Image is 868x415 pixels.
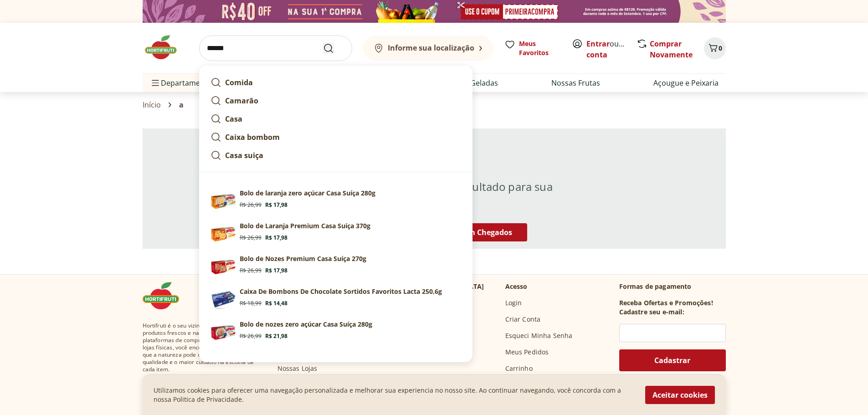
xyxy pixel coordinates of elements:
strong: Comida [225,77,253,87]
span: Cadastrar [654,357,690,364]
button: Menu [150,72,161,94]
span: R$ 17,98 [265,234,288,241]
h3: Cadastre seu e-mail: [619,307,684,317]
span: R$ 26,99 [240,234,262,241]
img: Bolo de Nozes Premium Casa Suíça 270g [211,254,236,280]
p: Acesso [505,282,528,291]
button: Recém Chegados [436,223,527,241]
span: R$ 21,98 [265,333,288,340]
a: Início [143,101,161,109]
a: Bolo de laranja zero açúcar Casa Suíça 280gR$ 26,99R$ 17,98 [207,185,465,218]
input: search [199,36,352,61]
strong: Camarão [225,96,258,106]
p: Bolo de Laranja Premium Casa Suíça 370g [240,221,370,231]
p: Bolo de laranja zero açúcar Casa Suíça 280g [240,189,375,198]
strong: Casa suiça [225,150,263,160]
a: Login [505,298,522,307]
span: 0 [719,44,722,52]
span: Departamentos [150,72,216,94]
a: Criar conta [586,39,637,60]
a: Criar Conta [505,315,541,324]
a: Camarão [207,92,465,110]
strong: Caixa bombom [225,132,280,142]
b: Informe sua localização [388,43,474,53]
p: Bolo de Nozes Premium Casa Suíça 270g [240,254,366,263]
span: R$ 18,99 [240,300,262,307]
a: Caixa bombom [207,128,465,146]
a: Bolo de Nozes Premium Casa Suíça 270gBolo de Nozes Premium Casa Suíça 270gR$ 26,99R$ 17,98 [207,251,465,283]
span: Recém Chegados [451,227,512,237]
a: Comida [207,73,465,92]
span: R$ 17,98 [265,267,288,274]
a: Nossas Frutas [551,77,600,88]
a: Meus Pedidos [505,348,549,357]
span: Meus Favoritos [519,39,561,57]
a: Entrar [586,39,610,49]
span: R$ 17,98 [265,201,288,209]
button: Aceitar cookies [645,386,715,404]
img: Hortifruti [143,282,188,309]
a: Casa suiça [207,146,465,164]
img: Hortifruti [143,34,188,61]
span: R$ 26,99 [240,267,262,274]
span: R$ 26,99 [240,333,262,340]
a: Casa [207,110,465,128]
span: a [179,101,184,109]
img: Bolo de Laranja Premium Casa Suíça 370g [211,221,236,247]
button: Cadastrar [619,349,726,371]
a: Carrinho [505,364,533,373]
p: Formas de pagamento [619,282,726,291]
h3: Receba Ofertas e Promoções! [619,298,713,307]
a: Bolo de nozes zero açúcar Casa Suíça 280gR$ 26,99R$ 21,98 [207,316,465,349]
a: Comprar Novamente [650,39,693,60]
a: Açougue e Peixaria [653,77,719,88]
button: Carrinho [704,37,726,59]
button: Informe sua localização [363,36,493,61]
span: ou [586,38,627,60]
a: Nossas Lojas [277,364,318,373]
a: Bolo de Laranja Premium Casa Suíça 370gBolo de Laranja Premium Casa Suíça 370gR$ 26,99R$ 17,98 [207,218,465,251]
img: Principal [211,287,236,313]
span: Hortifruti é o seu vizinho especialista em produtos frescos e naturais. Nas nossas plataformas de... [143,322,263,373]
span: R$ 26,99 [240,201,262,209]
a: Meus Favoritos [504,39,561,57]
p: Caixa De Bombons De Chocolate Sortidos Favoritos Lacta 250,6g [240,287,442,296]
a: Esqueci Minha Senha [505,331,573,340]
a: PrincipalCaixa De Bombons De Chocolate Sortidos Favoritos Lacta 250,6gR$ 18,99R$ 14,48 [207,283,465,316]
p: Bolo de nozes zero açúcar Casa Suíça 280g [240,320,372,329]
button: Submit Search [323,43,345,54]
p: Utilizamos cookies para oferecer uma navegação personalizada e melhorar sua experiencia no nosso ... [154,386,634,404]
span: R$ 14,48 [265,300,288,307]
strong: Casa [225,114,242,124]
